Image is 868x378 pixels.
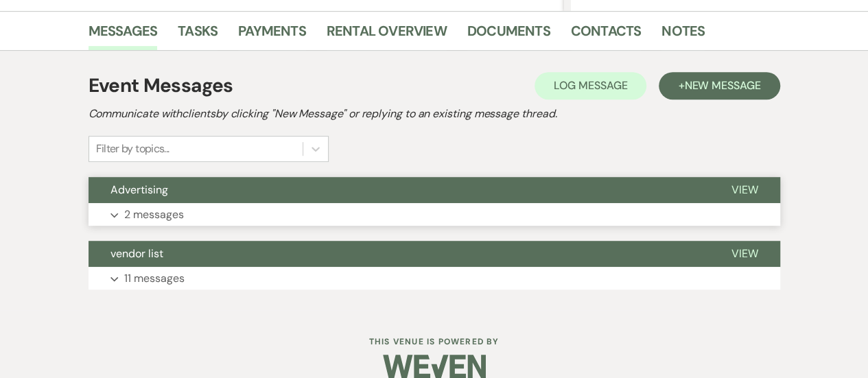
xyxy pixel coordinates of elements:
[89,203,780,226] button: 2 messages
[238,20,306,50] a: Payments
[467,20,550,50] a: Documents
[731,246,758,261] span: View
[659,72,779,99] button: +New Message
[535,72,646,99] button: Log Message
[178,20,218,50] a: Tasks
[709,241,780,267] button: View
[124,270,185,287] p: 11 messages
[110,182,168,197] span: Advertising
[89,241,709,267] button: vendor list
[124,206,184,224] p: 2 messages
[554,78,627,93] span: Log Message
[96,141,169,157] div: Filter by topics...
[89,20,158,50] a: Messages
[89,71,233,100] h1: Event Messages
[684,78,760,93] span: New Message
[89,267,780,290] button: 11 messages
[709,177,780,203] button: View
[110,246,163,261] span: vendor list
[661,20,705,50] a: Notes
[89,106,780,122] h2: Communicate with clients by clicking "New Message" or replying to an existing message thread.
[731,182,758,197] span: View
[327,20,447,50] a: Rental Overview
[571,20,642,50] a: Contacts
[89,177,709,203] button: Advertising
